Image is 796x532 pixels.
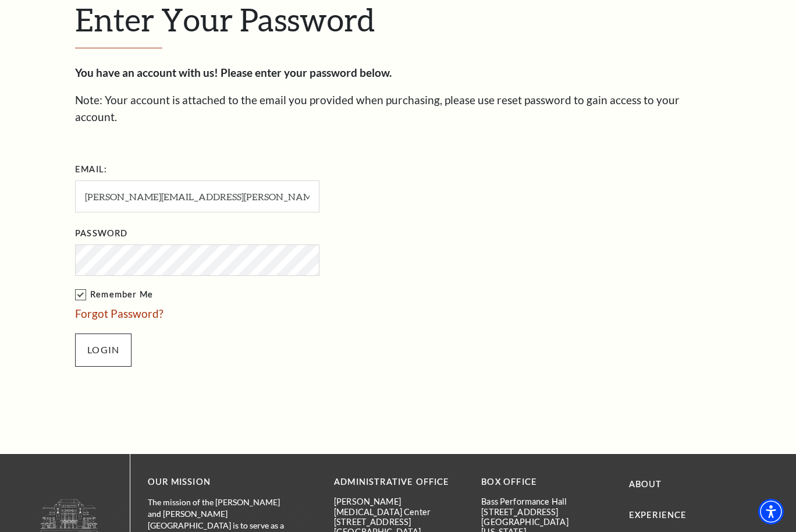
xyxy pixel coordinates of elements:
[629,510,687,520] a: Experience
[75,307,164,320] a: Forgot Password?
[481,496,611,506] p: Bass Performance Hall
[75,226,127,241] label: Password
[75,288,436,302] label: Remember Me
[221,66,392,79] strong: Please enter your password below.
[75,162,107,177] label: Email:
[148,475,293,490] p: OUR MISSION
[75,92,721,125] p: Note: Your account is attached to the email you provided when purchasing, please use reset passwo...
[334,475,464,490] p: Administrative Office
[75,180,319,212] input: Required
[481,507,611,517] p: [STREET_ADDRESS]
[758,499,784,524] div: Accessibility Menu
[334,517,464,527] p: [STREET_ADDRESS]
[75,334,132,366] input: Submit button
[481,475,611,490] p: BOX OFFICE
[75,66,218,79] strong: You have an account with us!
[75,1,375,38] span: Enter Your Password
[629,479,662,489] a: About
[334,496,464,517] p: [PERSON_NAME][MEDICAL_DATA] Center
